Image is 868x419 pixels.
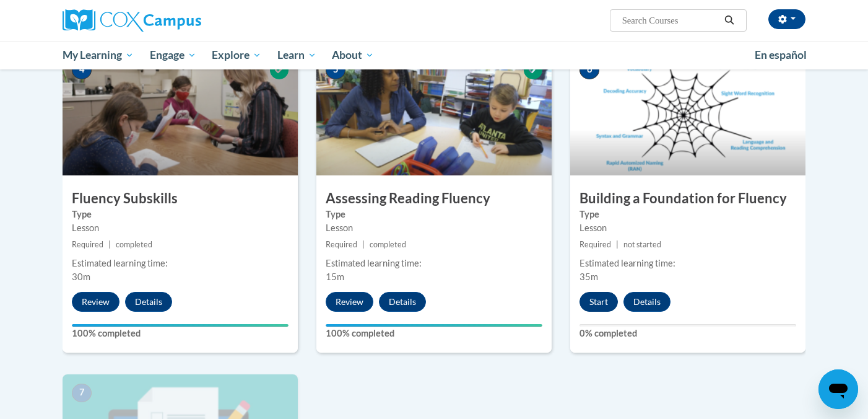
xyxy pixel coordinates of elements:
a: Cox Campus [63,9,298,32]
a: Learn [269,41,324,69]
div: Estimated learning time: [72,257,289,270]
span: 7 [72,384,92,402]
div: Your progress [326,324,542,327]
span: 6 [579,61,599,79]
button: Details [379,292,426,312]
button: Review [326,292,373,312]
span: My Learning [63,48,134,63]
label: 100% completed [326,327,542,340]
img: Course Image [63,51,298,175]
label: Type [579,208,796,221]
button: Search [720,13,739,28]
span: completed [370,240,406,249]
label: 0% completed [579,327,796,340]
a: En español [747,42,815,68]
a: My Learning [54,41,142,69]
span: 35m [579,271,598,282]
label: 100% completed [72,327,289,340]
span: Required [579,240,611,249]
span: | [362,240,365,249]
span: En español [755,48,807,61]
h3: Fluency Subskills [63,189,298,208]
img: Course Image [570,51,805,175]
button: Details [125,292,172,312]
button: Details [623,292,671,312]
span: Required [326,240,357,249]
input: Search Courses [621,13,720,28]
span: 4 [72,61,92,79]
span: | [616,240,618,249]
span: Engage [150,48,196,63]
img: Cox Campus [63,9,201,32]
button: Start [579,292,618,312]
span: Required [72,240,103,249]
iframe: Button to launch messaging window [818,369,858,409]
div: Main menu [44,41,824,69]
h3: Assessing Reading Fluency [316,189,552,208]
span: Explore [212,48,261,63]
div: Lesson [326,221,542,235]
span: About [332,48,374,63]
div: Estimated learning time: [326,257,542,270]
img: Course Image [316,51,552,175]
span: Learn [277,48,316,63]
a: Explore [204,41,269,69]
h3: Building a Foundation for Fluency [570,189,805,208]
span: | [108,240,111,249]
span: 30m [72,271,90,282]
div: Your progress [72,324,289,327]
label: Type [72,208,289,221]
div: Estimated learning time: [579,257,796,270]
span: not started [623,240,661,249]
div: Lesson [72,221,289,235]
div: Lesson [579,221,796,235]
a: Engage [142,41,204,69]
button: Account Settings [768,9,805,29]
span: 15m [326,271,344,282]
label: Type [326,208,542,221]
button: Review [72,292,119,312]
span: completed [116,240,152,249]
span: 5 [326,61,345,79]
a: About [324,41,383,69]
